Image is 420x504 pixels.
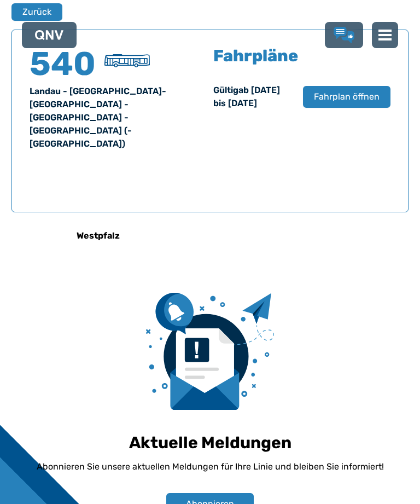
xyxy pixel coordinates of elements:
button: Zurück [11,3,62,21]
div: Gültig ab [DATE] bis [DATE] [213,84,292,110]
span: Fahrplan öffnen [314,90,380,103]
a: Lob & Kritik [334,27,354,43]
h5: Fahrpläne [213,48,298,64]
a: QNV Logo [35,26,63,44]
a: Westpfalz [25,223,171,249]
h4: 540 [30,48,95,80]
h6: Westpfalz [72,227,124,245]
a: Zurück [11,3,55,21]
img: newsletter [146,293,274,410]
button: Fahrplan öffnen [303,86,390,108]
h1: Aktuelle Meldungen [129,433,291,453]
div: Landau - [GEOGRAPHIC_DATA]-[GEOGRAPHIC_DATA] - [GEOGRAPHIC_DATA] - [GEOGRAPHIC_DATA] (- [GEOGRAPH... [30,85,207,150]
img: Überlandbus [104,54,150,67]
img: QNV Logo [35,30,63,40]
p: Abonnieren Sie unsere aktuellen Meldungen für Ihre Linie und bleiben Sie informiert! [37,460,384,473]
img: menu [378,28,392,42]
